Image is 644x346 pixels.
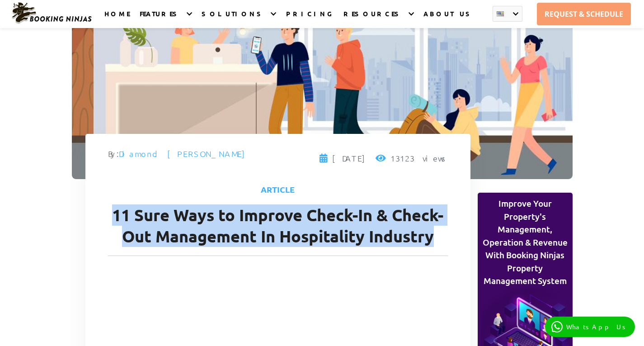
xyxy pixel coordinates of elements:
div: By: [108,147,248,170]
h1: 11 Sure Ways to Improve Check-In & Check-Out Management In Hospitality Industry [108,204,448,256]
p: WhatsApp Us [566,323,629,331]
p: Improve Your Property's Management, Operation & Revenue With Booking Ninjas Property Management S... [480,197,570,288]
a: REQUEST & SCHEDULE [537,3,631,25]
img: Booking Ninjas Logo [11,2,92,24]
a: RESOURCES [343,9,403,28]
a: Diamond. [PERSON_NAME] [119,148,248,159]
div: Article [108,183,448,204]
a: HOME [104,9,130,28]
a: SOLUTIONS [202,9,265,28]
a: FEATURES [140,9,181,28]
a: WhatsApp Us [545,317,635,337]
a: PRICING [286,9,334,28]
span: 13123 views [376,152,448,170]
a: ABOUT US [423,9,474,28]
span: [DATE] [320,152,368,170]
